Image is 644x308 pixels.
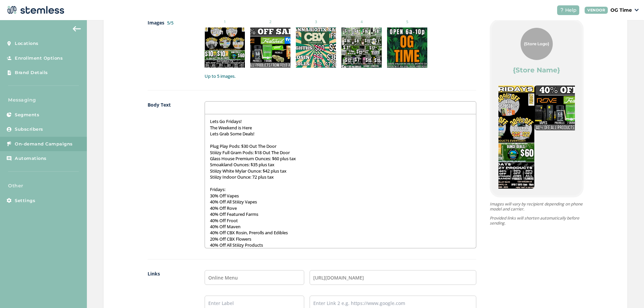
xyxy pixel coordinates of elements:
p: 40% Off Froot [210,218,471,224]
button: Item 0 [512,193,522,203]
p: Lets Grab Some Deals! [210,131,471,137]
img: logo-dark-0685b13c.svg [5,3,64,17]
p: 40% Off All Stiiizy Vapes [210,199,471,205]
p: Stiiizy Indoor Ounce: 72 plus tax [210,174,471,180]
img: Z [387,27,427,68]
small: 3 [296,19,336,25]
img: Z [250,27,290,68]
label: {Store Name} [513,65,560,75]
small: 1 [205,19,245,25]
p: 40% Off Rove [210,205,471,211]
img: 9k= [296,27,336,68]
img: icon-arrow-back-accent-c549486e.svg [73,26,81,32]
span: On-demand Campaigns [15,141,73,147]
button: Item 4 [552,193,562,203]
small: 4 [341,19,382,25]
p: Smoakland Ounces: $35 plus tax [210,162,471,168]
img: icon-help-white-03924b79.svg [560,8,564,12]
p: Lets Go Fridays! [210,118,471,124]
span: Brand Details [15,69,48,76]
input: Enter Link 1 e.g. https://www.google.com [310,270,476,285]
p: Stiiizy White Mylar Ounce: $42 plus tax [210,168,471,174]
label: 5/5 [167,20,173,26]
label: Images [148,19,191,79]
img: 2Q== [341,27,382,68]
p: 40% Off Maven [210,224,471,230]
p: Stiiizy Full Gram Pods: $18 Out The Door [210,149,471,156]
img: icon_down-arrow-small-66adaf34.svg [635,9,639,11]
img: Z [534,85,614,130]
button: Item 1 [522,193,532,203]
p: Images will vary by recipient depending on phone model and carrier. [490,201,584,211]
span: Automations [15,155,47,162]
small: 2 [250,19,290,25]
p: 30% Off Vapes [210,193,471,199]
span: Locations [15,40,39,47]
img: 9k= [205,27,245,68]
button: Item 2 [532,193,542,203]
p: Glass House Premium Ounces: $60 plus tax [210,156,471,162]
p: OG Time [610,7,632,14]
span: {Store Logo} [524,41,549,47]
span: Subscribers [15,126,43,133]
span: Enrollment Options [15,55,63,62]
p: 40% Off CBX Rosin, Prerolls and Edibles [210,230,471,236]
span: Settings [15,197,35,204]
p: Provided links will shorten automatically before sending. [490,215,584,226]
div: VENDOR [585,7,608,14]
label: Up to 5 images. [205,73,476,80]
button: Item 3 [542,193,552,203]
p: 20% Off CBX Flowers [210,236,471,242]
p: 40% Off Featured Farms [210,211,471,217]
input: Enter Label [205,270,305,285]
iframe: Chat Widget [610,276,644,308]
p: Plug Play Pods: $30 Out The Door [210,143,471,149]
label: Body Text [148,101,191,248]
p: 40% Off All Stiiizy Products [210,242,471,248]
p: Fridays: [210,186,471,192]
small: 5 [387,19,427,25]
span: Segments [15,112,39,118]
p: The Weekend is Here [210,125,471,131]
span: Help [565,7,577,14]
